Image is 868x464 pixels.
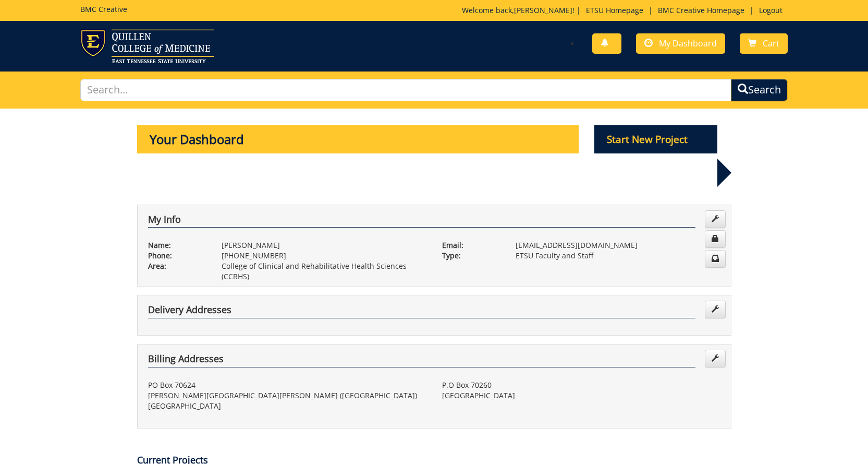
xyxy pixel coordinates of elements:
p: [PERSON_NAME] [222,240,426,251]
h5: BMC Creative [80,5,127,13]
span: My Dashboard [659,38,717,49]
p: Phone: [148,251,206,261]
p: Your Dashboard [137,125,579,153]
h4: My Info [148,215,695,228]
a: Cart [740,33,788,54]
p: Email: [442,240,500,251]
a: Edit Info [705,210,726,228]
h4: Billing Addresses [148,354,695,367]
p: [PERSON_NAME][GEOGRAPHIC_DATA][PERSON_NAME] ([GEOGRAPHIC_DATA]) [148,390,426,401]
p: Type: [442,251,500,261]
p: Start New Project [594,125,717,153]
p: College of Clinical and Rehabilitative Health Sciences (CCRHS) [222,261,426,282]
a: Edit Addresses [705,301,726,318]
p: [GEOGRAPHIC_DATA] [442,390,720,401]
a: Change Communication Preferences [705,250,726,268]
a: [PERSON_NAME] [514,5,572,15]
p: P.O Box 70260 [442,380,720,390]
p: [PHONE_NUMBER] [222,251,426,261]
p: ETSU Faculty and Staff [516,251,720,261]
a: My Dashboard [636,33,725,54]
a: ETSU Homepage [581,5,649,15]
p: Welcome back, ! | | | [462,5,788,16]
p: PO Box 70624 [148,380,426,390]
img: ETSU logo [80,29,214,63]
button: Search [731,79,788,101]
h4: Delivery Addresses [148,305,695,318]
p: Area: [148,261,206,271]
a: Logout [754,5,788,15]
span: Cart [763,38,779,49]
a: Change Password [705,230,726,248]
input: Search... [80,79,732,101]
p: Name: [148,240,206,251]
p: [EMAIL_ADDRESS][DOMAIN_NAME] [516,240,720,251]
a: Edit Addresses [705,350,726,367]
a: Start New Project [594,135,717,145]
a: BMC Creative Homepage [653,5,750,15]
p: [GEOGRAPHIC_DATA] [148,401,426,411]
